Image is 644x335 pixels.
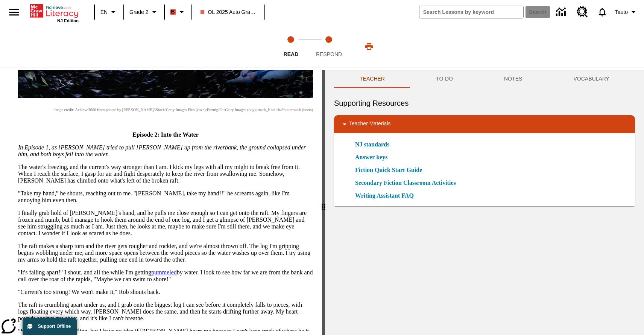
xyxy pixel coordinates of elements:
[171,7,175,17] span: B
[316,51,342,57] span: Respond
[100,8,108,16] span: EN
[419,6,523,18] input: search field
[3,1,25,23] button: Open side menu
[355,166,422,175] a: Fiction Quick Start Guide, Will open in new browser window or tab
[18,164,313,184] p: The water's freezing, and the current's way stronger than I am. I kick my legs with all my might ...
[478,70,548,88] button: NOTES
[322,70,325,335] div: Press Enter or Spacebar and then press right and left arrow keys to move the slider
[334,70,635,88] div: Instructional Panel Tabs
[129,8,149,16] span: Grade 2
[18,269,313,283] p: "It's falling apart!" I shout, and all the while I'm getting by water. I look to see how far we a...
[355,191,418,200] a: Writing Assistant FAQ
[357,40,381,53] button: Print
[334,70,410,88] button: Teacher
[325,70,644,335] div: activity
[30,3,79,23] div: Home
[284,51,299,57] span: Read
[18,210,313,237] p: I finally grab hold of [PERSON_NAME]'s hand, and he pulls me close enough so I can get onto the r...
[97,5,121,19] button: Language: EN, Select a language
[18,289,313,295] p: "Current's too strong! We won't make it," Rob shouts back.
[151,269,177,276] a: pummeled
[615,8,628,16] span: Tauto
[126,5,162,19] button: Grade: Grade 2, Select a grade
[355,178,456,187] a: Secondary Fiction Classroom Activities, Will open in new browser window or tab
[355,140,394,149] a: NJ standards
[592,2,612,22] a: Notifications
[18,190,313,204] p: "Take my hand," he shouts, reaching out to me. "[PERSON_NAME], take my hand!!" he screams again, ...
[572,2,592,22] a: Resource Center, Will open in new tab
[334,97,635,109] h6: Supporting Resources
[167,5,189,19] button: Boost Class color is flamingo. Change class color
[57,18,79,23] span: NJ Edition
[18,243,313,263] p: The raft makes a sharp turn and the river gets rougher and rockier, and we're almost thrown off. ...
[548,70,635,88] button: VOCABULARY
[355,153,387,162] a: Answer keys, Will open in new browser window or tab
[307,26,351,67] button: Respond step 2 of 2
[349,120,391,129] p: Teacher Materials
[334,115,635,133] div: Teacher Materials
[38,324,71,329] span: Support Offline
[551,2,572,23] a: Data Center
[200,8,256,16] span: OL 2025 Auto Grade 2
[18,301,313,322] p: The raft is crumbling apart under us, and I grab onto the biggest log I can see before it complet...
[132,131,199,138] strong: Episode 2: Into the Water
[612,5,641,19] button: Profile/Settings
[269,26,313,67] button: Read step 1 of 2
[207,108,313,112] span: Fertnig/E+/Getty Images (boy); mark_Kostich/Shutterstock (bears)
[18,144,306,157] em: In Episode 1, as [PERSON_NAME] tried to pull [PERSON_NAME] up from the riverbank, the ground coll...
[53,108,207,112] span: Image credit: Achieve3000 from photos by [PERSON_NAME]/iStock/Getty Images Plus (cave);
[23,318,77,335] button: Support Offline
[410,70,478,88] button: TO-DO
